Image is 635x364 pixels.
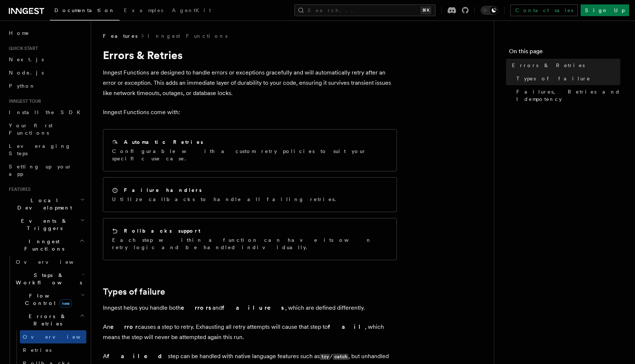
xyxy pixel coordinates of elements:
button: Local Development [6,194,86,214]
p: Configurable with a custom retry policies to suit your specific use case. [112,148,388,162]
a: Rollbacks supportEach step within a function can have its own retry logic and be handled individu... [103,218,397,260]
a: Setting up your app [6,160,86,181]
a: Sign Up [581,4,629,16]
span: Python [9,83,36,89]
a: Overview [20,330,86,343]
span: Examples [124,7,163,13]
a: Python [6,79,86,92]
span: Quick start [6,45,38,51]
button: Events & Triggers [6,214,86,235]
code: try [320,354,330,360]
strong: fail [328,323,365,330]
span: Setting up your app [9,164,72,177]
span: Steps & Workflows [13,272,82,286]
button: Search...⌘K [294,4,435,16]
h2: Rollbacks support [124,227,200,234]
a: Home [6,26,86,40]
a: Node.js [6,66,86,79]
span: Errors & Retries [13,313,80,327]
button: Inngest Functions [6,235,86,255]
p: Each step within a function can have its own retry logic and be handled individually. [112,236,388,251]
button: Errors & Retries [13,310,86,330]
span: Retries [23,347,51,353]
span: Documentation [54,7,115,13]
span: Overview [23,334,98,340]
p: Inngest Functions come with: [103,107,397,117]
a: Contact sales [510,4,578,16]
span: Node.js [9,70,44,76]
span: Next.js [9,57,44,62]
span: Features [103,32,137,40]
a: Documentation [50,2,119,21]
span: new [60,299,72,307]
span: Install the SDK [9,109,85,115]
kbd: ⌘K [421,7,431,14]
a: Install the SDK [6,106,86,119]
a: Leveraging Steps [6,139,86,160]
a: AgentKit [168,2,215,20]
span: Local Development [6,197,80,211]
a: Examples [119,2,168,20]
span: Overview [16,259,92,265]
span: Events & Triggers [6,217,80,232]
a: Types of failure [513,72,620,85]
button: Steps & Workflows [13,269,86,289]
a: Failures, Retries and Idempotency [513,85,620,106]
span: Errors & Retries [512,62,585,69]
a: Inngest Functions [148,32,227,40]
span: Failures, Retries and Idempotency [516,88,620,103]
h2: Failure handlers [124,186,202,194]
a: Errors & Retries [509,59,620,72]
span: AgentKit [172,7,211,13]
p: Inngest helps you handle both and , which are defined differently. [103,303,397,313]
a: Failure handlersUtilize callbacks to handle all failing retries. [103,177,397,212]
h1: Errors & Retries [103,48,397,62]
span: Home [9,29,29,37]
a: Automatic RetriesConfigurable with a custom retry policies to suit your specific use case. [103,129,397,171]
h4: On this page [509,47,620,59]
span: Inngest tour [6,98,41,104]
a: Overview [13,255,86,269]
strong: failures [222,304,285,311]
button: Flow Controlnew [13,289,86,310]
span: Your first Functions [9,123,53,136]
a: Next.js [6,53,86,66]
strong: errors [181,304,212,311]
a: Retries [20,343,86,357]
span: Inngest Functions [6,238,79,252]
button: Toggle dark mode [481,6,498,15]
span: Types of failure [516,75,591,82]
span: Features [6,186,31,192]
span: Leveraging Steps [9,143,71,156]
p: Utilize callbacks to handle all failing retries. [112,196,340,203]
p: An causes a step to retry. Exhausting all retry attempts will cause that step to , which means th... [103,322,397,342]
p: Inngest Functions are designed to handle errors or exceptions gracefully and will automatically r... [103,68,397,98]
strong: failed [107,353,168,360]
span: Flow Control [13,292,81,307]
strong: error [110,323,138,330]
h2: Automatic Retries [124,138,203,146]
a: Your first Functions [6,119,86,139]
code: catch [333,354,348,360]
a: Types of failure [103,287,165,297]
